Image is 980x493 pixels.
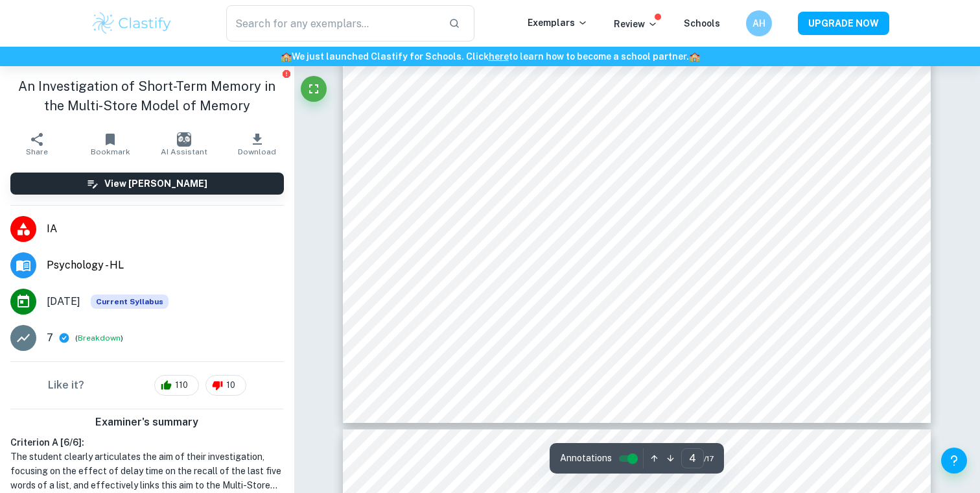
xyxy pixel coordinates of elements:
[47,221,284,237] span: IA
[78,332,121,344] button: Breakdown
[75,332,123,344] span: ( )
[282,69,292,78] button: Report issue
[47,258,284,273] span: Psychology - HL
[91,147,130,156] span: Bookmark
[689,51,700,62] span: 🏫
[10,435,284,450] h6: Criterion A [ 6 / 6 ]:
[47,330,53,346] p: 7
[281,51,292,62] span: 🏫
[91,295,169,309] div: This exemplar is based on the current syllabus. Feel free to refer to it for inspiration/ideas wh...
[5,415,289,430] h6: Examiner's summary
[798,12,889,35] button: UPGRADE NOW
[528,16,588,30] p: Exemplars
[10,77,284,115] h1: An Investigation of Short-Term Memory in the Multi-Store Model of Memory
[489,51,509,62] a: here
[746,10,772,36] button: AH
[147,126,220,162] button: AI Assistant
[219,379,242,392] span: 10
[301,76,327,102] button: Fullscreen
[104,176,207,191] h6: View [PERSON_NAME]
[205,375,246,396] div: 10
[91,10,173,36] img: Clastify logo
[752,16,767,30] h6: AH
[3,49,977,64] h6: We just launched Clastify for Schools. Click to learn how to become a school partner.
[704,453,714,464] span: / 17
[941,448,967,474] button: Help and Feedback
[220,126,294,162] button: Download
[161,147,207,156] span: AI Assistant
[154,375,199,396] div: 110
[47,294,80,309] span: [DATE]
[10,450,284,492] h1: The student clearly articulates the aim of their investigation, focusing on the effect of delay t...
[168,379,195,392] span: 110
[26,147,48,156] span: Share
[91,295,169,309] span: Current Syllabus
[73,126,146,162] button: Bookmark
[226,5,438,42] input: Search for any exemplars...
[177,132,191,147] img: AI Assistant
[10,173,284,195] button: View [PERSON_NAME]
[684,18,720,29] a: Schools
[238,147,276,156] span: Download
[48,378,84,393] h6: Like it?
[614,17,658,31] p: Review
[560,451,612,465] span: Annotations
